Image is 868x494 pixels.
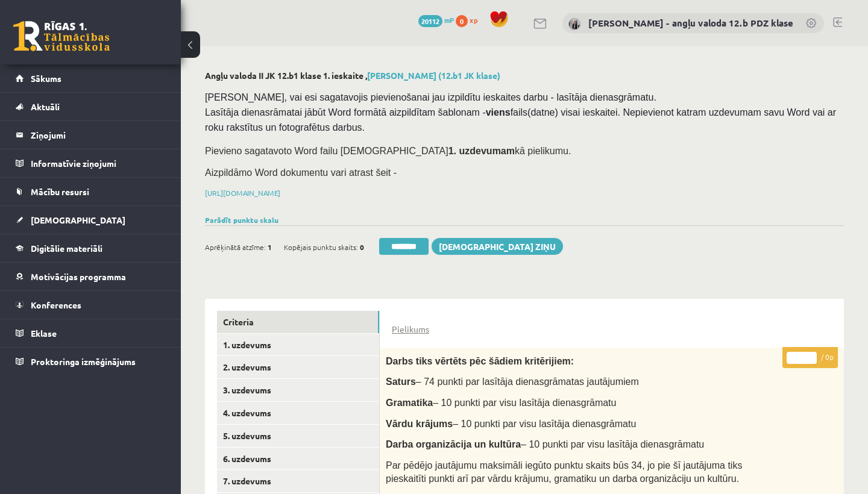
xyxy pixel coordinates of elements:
[205,70,844,81] h2: Angļu valoda II JK 12.b1 klase 1. ieskaite ,
[386,439,521,449] span: Darba organizācija un kultūra
[16,93,166,120] a: Aktuāli
[31,73,61,84] span: Sākums
[205,146,571,156] span: Pievieno sagatavoto Word failu [DEMOGRAPHIC_DATA] kā pielikumu.
[386,398,433,408] span: Gramatika
[448,146,515,156] strong: 1. uzdevumam
[31,243,102,254] span: Digitālie materiāli
[205,92,838,133] span: [PERSON_NAME], vai esi sagatavojis pievienošanai jau izpildītu ieskaites darbu - lasītāja dienasg...
[217,311,379,333] a: Criteria
[31,214,125,225] span: [DEMOGRAPHIC_DATA]
[16,263,166,290] a: Motivācijas programma
[433,398,616,408] span: – 10 punkti par visu lasītāja dienasgrāmatu
[568,18,580,30] img: Agnese Vaškūna - angļu valoda 12.b PDZ klase
[205,238,266,256] span: Aprēķinātā atzīme:
[16,291,166,319] a: Konferences
[470,15,477,25] span: xp
[367,70,500,81] a: [PERSON_NAME] (12.b1 JK klase)
[31,149,166,177] legend: Informatīvie ziņojumi
[386,419,453,429] span: Vārdu krājums
[217,356,379,378] a: 2. uzdevums
[486,107,511,117] strong: viens
[31,299,81,310] span: Konferences
[456,15,468,27] span: 0
[444,15,454,25] span: mP
[16,149,166,177] a: Informatīvie ziņojumi
[31,101,60,112] span: Aktuāli
[416,377,639,387] span: – 74 punkti par lasītāja dienasgrāmatas jautājumiem
[31,186,89,197] span: Mācību resursi
[521,439,704,449] span: – 10 punkti par visu lasītāja dienasgrāmatu
[16,121,166,149] a: Ziņojumi
[782,347,838,368] p: / 0p
[217,448,379,470] a: 6. uzdevums
[456,15,483,25] a: 0 xp
[360,238,364,256] span: 0
[284,238,358,256] span: Kopējais punktu skaits:
[31,328,57,339] span: Eklase
[217,402,379,424] a: 4. uzdevums
[205,215,278,225] a: Parādīt punktu skalu
[588,17,793,29] a: [PERSON_NAME] - angļu valoda 12.b PDZ klase
[205,188,280,198] a: [URL][DOMAIN_NAME]
[386,377,416,387] span: Saturs
[205,167,397,178] span: Aizpildāmo Word dokumentu vari atrast šeit -
[16,234,166,262] a: Digitālie materiāli
[386,460,742,484] span: Par pēdējo jautājumu maksimāli iegūto punktu skaits būs 34, jo pie šī jautājuma tiks pieskaitīti ...
[418,15,442,27] span: 20112
[418,15,454,25] a: 20112 mP
[386,356,574,366] span: Darbs tiks vērtēts pēc šādiem kritērijiem:
[13,21,110,51] a: Rīgas 1. Tālmācības vidusskola
[16,178,166,205] a: Mācību resursi
[16,206,166,234] a: [DEMOGRAPHIC_DATA]
[31,271,126,282] span: Motivācijas programma
[268,238,272,256] span: 1
[217,379,379,401] a: 3. uzdevums
[16,64,166,92] a: Sākums
[217,470,379,492] a: 7. uzdevums
[217,334,379,356] a: 1. uzdevums
[392,323,429,336] a: Pielikums
[432,238,563,255] a: [DEMOGRAPHIC_DATA] ziņu
[453,419,636,429] span: – 10 punkti par visu lasītāja dienasgrāmatu
[16,348,166,375] a: Proktoringa izmēģinājums
[16,319,166,347] a: Eklase
[217,425,379,447] a: 5. uzdevums
[31,356,136,367] span: Proktoringa izmēģinājums
[31,121,166,149] legend: Ziņojumi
